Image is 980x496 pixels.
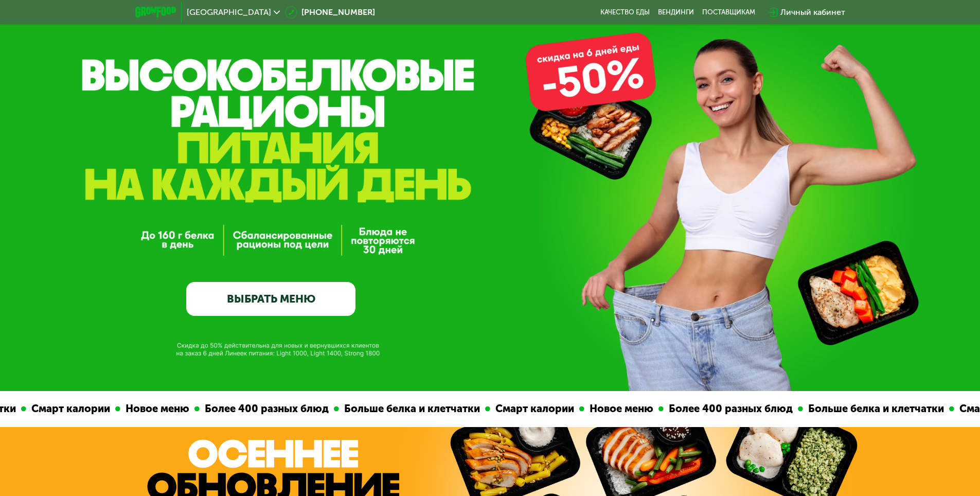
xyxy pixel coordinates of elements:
[21,401,110,417] div: Смарт калории
[780,6,845,19] div: Личный кабинет
[285,6,375,19] a: [PHONE_NUMBER]
[658,401,793,417] div: Более 400 разных блюд
[115,401,189,417] div: Новое меню
[702,8,755,16] div: поставщикам
[194,401,329,417] div: Более 400 разных блюд
[186,282,355,316] a: ВЫБРАТЬ МЕНЮ
[187,8,271,16] span: [GEOGRAPHIC_DATA]
[334,401,480,417] div: Больше белка и клетчатки
[658,8,694,16] a: Вендинги
[579,401,653,417] div: Новое меню
[485,401,574,417] div: Смарт калории
[600,8,650,16] a: Качество еды
[798,401,944,417] div: Больше белка и клетчатки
